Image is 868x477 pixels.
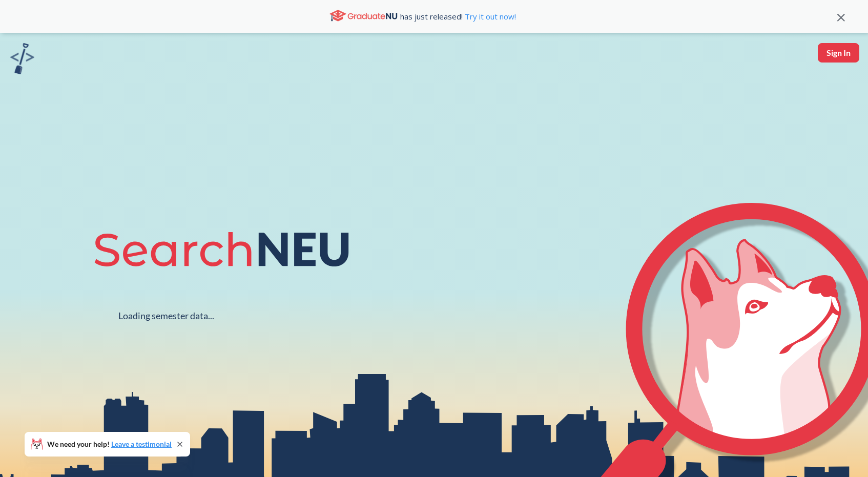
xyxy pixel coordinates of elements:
[10,43,34,77] a: sandbox logo
[47,441,172,448] span: We need your help!
[400,11,516,22] span: has just released!
[10,43,34,74] img: sandbox logo
[463,11,516,22] a: Try it out now!
[118,310,214,322] div: Loading semester data...
[111,440,172,448] a: Leave a testimonial
[818,43,859,63] button: Sign In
